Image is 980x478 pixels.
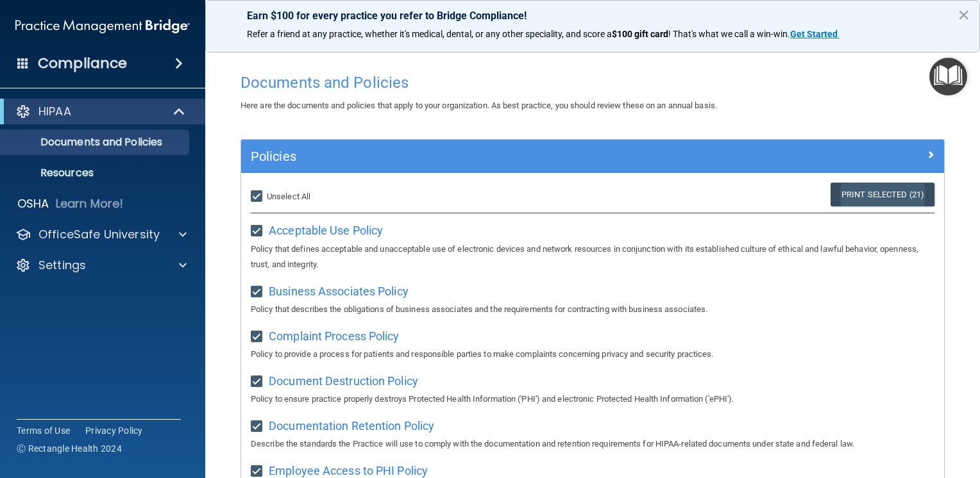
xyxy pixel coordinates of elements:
a: Get Started [790,29,840,39]
p: Policy to ensure practice properly destroys Protected Health Information ('PHI') and electronic P... [251,391,934,407]
a: Terms of Use [17,424,70,437]
input: Unselect All [251,192,266,202]
span: Documentation Retention Policy [269,419,434,433]
p: Policy that defines acceptable and unacceptable use of electronic devices and network resources i... [251,242,934,272]
span: Acceptable Use Policy [269,224,383,237]
a: HIPAA [15,104,186,119]
span: Refer a friend at any practice, whether it's medical, dental, or any other speciality, and score a [247,29,612,39]
button: Open Resource Center [929,58,967,95]
p: Policy to provide a process for patients and responsible parties to make complaints concerning pr... [251,347,934,362]
span: Unselect All [267,192,310,201]
a: OfficeSafe University [15,227,187,242]
span: Employee Access to PHI Policy [269,464,428,477]
p: OSHA [17,196,49,211]
span: Business Associates Policy [269,284,409,298]
p: OfficeSafe University [38,227,160,242]
span: Document Destruction Policy [269,374,418,388]
span: Ⓒ Rectangle Health 2024 [17,442,122,455]
p: Describe the standards the Practice will use to comply with the documentation and retention requi... [251,436,934,452]
p: Learn More! [56,196,124,211]
a: Policies [251,146,934,167]
a: Print Selected (21) [831,183,934,206]
strong: Get Started [790,29,838,39]
p: Documents and Policies [8,136,183,149]
p: Earn $100 for every practice you refer to Bridge Compliance! [247,10,938,22]
span: ! That's what we call a win-win. [668,29,790,39]
img: PMB logo [15,13,190,39]
h5: Policies [251,149,759,163]
p: Policy that describes the obligations of business associates and the requirements for contracting... [251,302,934,317]
h4: Compliance [38,54,127,72]
span: Here are the documents and policies that apply to your organization. As best practice, you should... [241,101,717,110]
h4: Documents and Policies [241,74,945,91]
a: Settings [15,258,187,273]
p: Settings [38,258,86,273]
button: Close [958,4,970,25]
span: Complaint Process Policy [269,329,399,343]
p: Resources [8,167,183,179]
strong: $100 gift card [612,29,668,39]
a: Privacy Policy [85,424,143,437]
p: HIPAA [38,104,71,119]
